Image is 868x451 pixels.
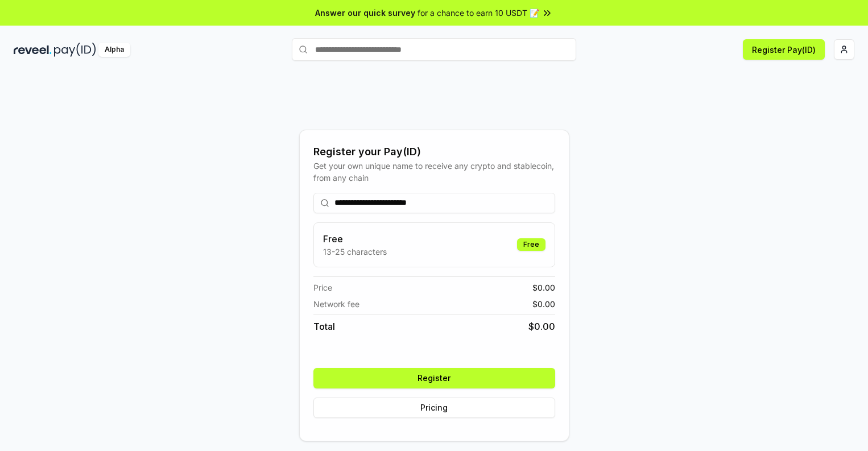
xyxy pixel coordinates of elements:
[313,144,555,160] div: Register your Pay(ID)
[313,398,555,418] button: Pricing
[532,298,555,310] span: $ 0.00
[532,282,555,293] span: $ 0.00
[313,368,555,388] button: Register
[313,298,359,310] span: Network fee
[528,320,555,333] span: $ 0.00
[313,320,335,333] span: Total
[313,282,332,293] span: Price
[743,39,825,60] button: Register Pay(ID)
[323,246,387,258] p: 13-25 characters
[323,232,387,246] h3: Free
[517,238,545,251] div: Free
[98,43,130,57] div: Alpha
[418,7,539,19] span: for a chance to earn 10 USDT 📝
[313,160,555,184] div: Get your own unique name to receive any crypto and stablecoin, from any chain
[14,43,52,57] img: reveel_dark
[54,43,96,57] img: pay_id
[315,7,415,19] span: Answer our quick survey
